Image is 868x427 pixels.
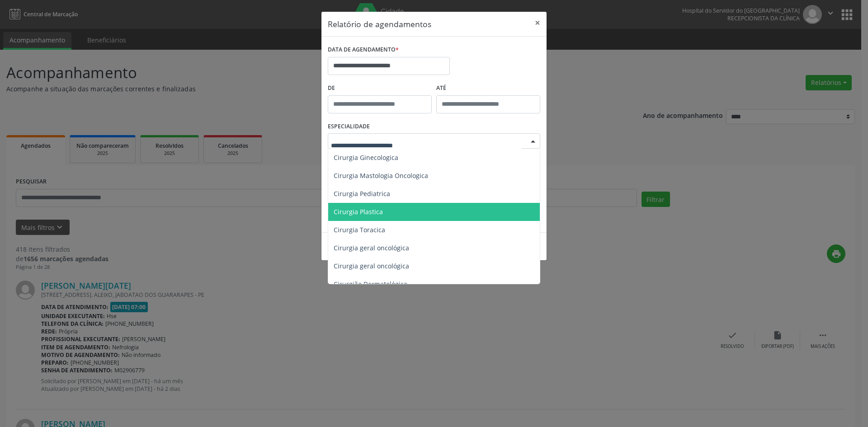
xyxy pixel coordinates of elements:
span: Cirurgia Ginecologica [334,153,398,162]
span: Cirurgia geral oncológica [334,244,409,252]
label: DATA DE AGENDAMENTO [328,43,399,57]
label: ESPECIALIDADE [328,120,370,134]
label: De [328,81,432,95]
span: Cirurgião Dermatológico [334,280,407,288]
span: Cirurgia Pediatrica [334,189,390,198]
span: Cirurgia Plastica [334,207,383,216]
h5: Relatório de agendamentos [328,18,431,30]
label: ATÉ [436,81,540,95]
span: Cirurgia geral oncológica [334,262,409,270]
button: Close [528,12,547,34]
span: Cirurgia Toracica [334,225,385,234]
span: Cirurgia Mastologia Oncologica [334,171,428,180]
